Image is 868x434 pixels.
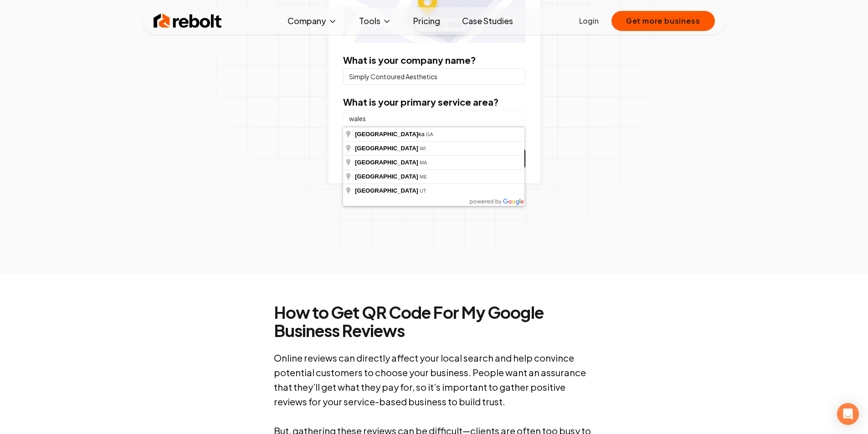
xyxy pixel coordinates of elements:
span: WI [420,146,426,151]
img: Rebolt Logo [154,12,222,30]
span: GA [426,132,433,137]
span: [GEOGRAPHIC_DATA] [355,145,418,152]
span: MA [420,160,427,165]
button: Get more business [611,11,715,31]
span: ka [355,131,426,138]
span: [GEOGRAPHIC_DATA] [355,187,418,194]
span: ME [420,174,427,179]
span: [GEOGRAPHIC_DATA] [355,159,418,166]
span: [GEOGRAPHIC_DATA] [355,173,418,180]
input: City or county or neighborhood [343,110,525,127]
span: [GEOGRAPHIC_DATA] [355,131,418,138]
label: What is your primary service area? [343,96,498,107]
a: Case Studies [455,12,520,30]
button: Tools [352,12,399,30]
label: What is your company name? [343,54,476,66]
button: Company [280,12,344,30]
input: Company Name [343,68,525,85]
h2: How to Get QR Code For My Google Business Reviews [274,303,595,340]
a: Pricing [406,12,447,30]
a: Login [579,15,599,26]
span: UT [420,188,426,194]
div: Open Intercom Messenger [837,403,859,425]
